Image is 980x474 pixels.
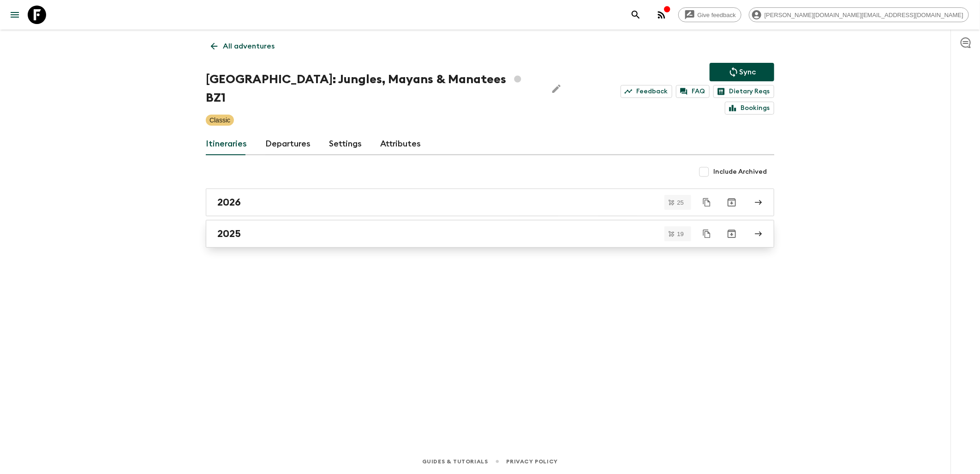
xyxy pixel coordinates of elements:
a: Bookings [725,102,774,115]
h2: 2025 [217,228,241,240]
a: Privacy Policy [507,456,558,467]
a: Dietary Reqs [713,85,774,98]
a: 2026 [206,188,774,216]
span: Give feedback [693,12,741,18]
div: [PERSON_NAME][DOMAIN_NAME][EMAIL_ADDRESS][DOMAIN_NAME] [749,7,969,22]
a: Settings [329,133,362,155]
a: All adventures [206,37,280,55]
span: 25 [672,200,689,206]
p: Classic [209,115,230,125]
button: Duplicate [699,194,715,211]
a: Guides & Tutorials [422,456,488,467]
a: Itineraries [206,133,247,155]
button: Duplicate [699,225,715,242]
a: Attributes [380,133,421,155]
button: Archive [723,225,741,243]
a: Feedback [621,85,672,98]
button: Edit Adventure Title [547,70,566,107]
span: Include Archived [713,167,767,176]
a: FAQ [676,85,710,98]
h2: 2026 [217,196,241,208]
button: Archive [723,193,741,212]
button: Sync adventure departures to the booking engine [710,63,774,81]
a: 2025 [206,220,774,248]
p: Sync [739,67,756,78]
button: menu [6,6,24,24]
button: search adventures [627,6,645,24]
span: [PERSON_NAME][DOMAIN_NAME][EMAIL_ADDRESS][DOMAIN_NAME] [759,12,968,18]
a: Give feedback [678,7,741,22]
h1: [GEOGRAPHIC_DATA]: Jungles, Mayans & Manatees BZ1 [206,70,540,107]
span: 19 [672,231,689,237]
p: All adventures [223,41,275,52]
a: Departures [265,133,311,155]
